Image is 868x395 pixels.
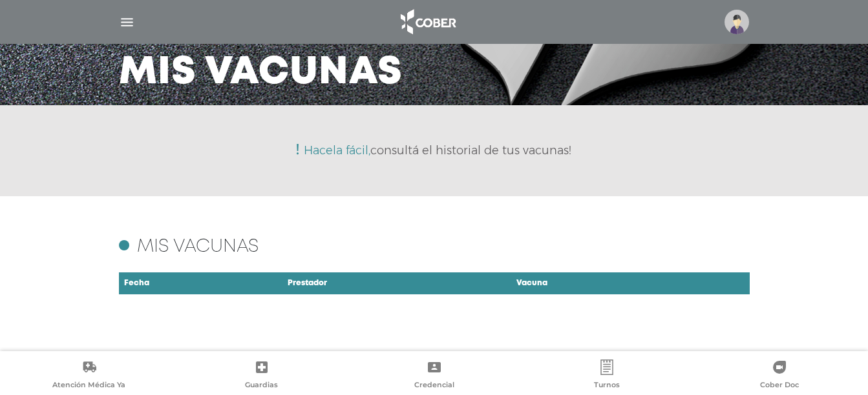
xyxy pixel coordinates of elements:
a: Cober Doc [693,360,865,392]
a: Atención Médica Ya [3,360,175,392]
span: Cober Doc [760,380,799,392]
img: logo_cober_home-white.png [394,6,461,37]
img: Cober_menu-lines-white.svg [119,14,135,30]
td: Fecha [119,272,282,296]
img: profile-placeholder.svg [725,10,749,34]
span: Credencial [414,380,454,392]
td: Prestador [282,272,511,296]
a: Turnos [520,360,693,392]
a: Guardias [175,360,348,392]
h3: Mis Vacunas [119,56,403,90]
a: Credencial [348,360,520,392]
span: Hacela fácil, [304,143,370,157]
td: Vacuna [511,272,702,296]
span: Atención Médica Ya [52,380,125,392]
p: consultá el historial de tus vacunas! [304,145,571,156]
span: Guardias [245,380,278,392]
h4: Mis vacunas [137,239,259,256]
span: Turnos [594,380,620,392]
